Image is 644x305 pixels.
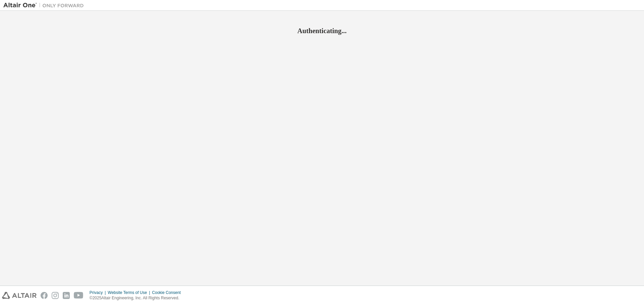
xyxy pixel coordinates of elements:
img: Altair One [3,2,87,9]
img: facebook.svg [41,292,48,299]
img: youtube.svg [74,292,84,299]
div: Website Terms of Use [108,290,152,295]
p: © 2025 Altair Engineering, Inc. All Rights Reserved. [90,295,185,301]
div: Privacy [90,290,108,295]
img: altair_logo.svg [2,292,37,299]
div: Cookie Consent [152,290,184,295]
img: linkedin.svg [63,292,70,299]
h2: Authenticating... [3,26,641,35]
img: instagram.svg [52,292,59,299]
